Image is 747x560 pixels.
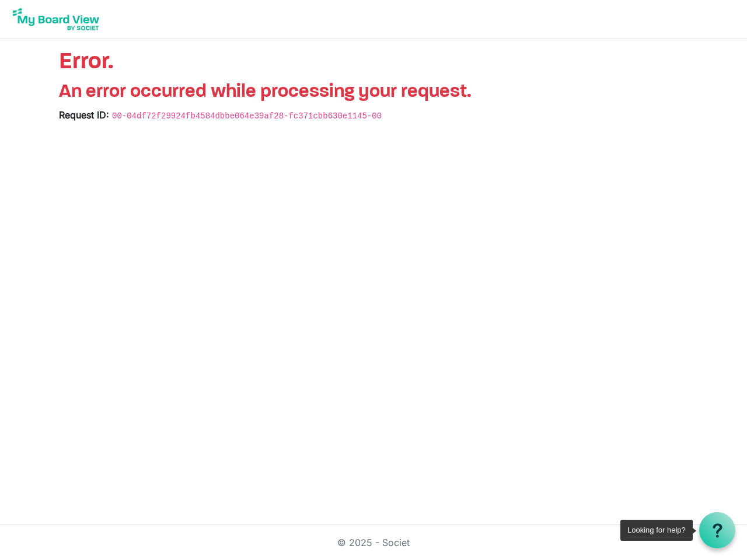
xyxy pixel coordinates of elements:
[59,109,109,121] strong: Request ID:
[9,5,103,34] img: My Board View Logo
[59,48,688,76] h1: Error.
[59,81,688,103] h2: An error occurred while processing your request.
[112,111,382,121] code: 00-04df72f29924fb4584dbbe064e39af28-fc371cbb630e1145-00
[337,537,410,548] a: © 2025 - Societ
